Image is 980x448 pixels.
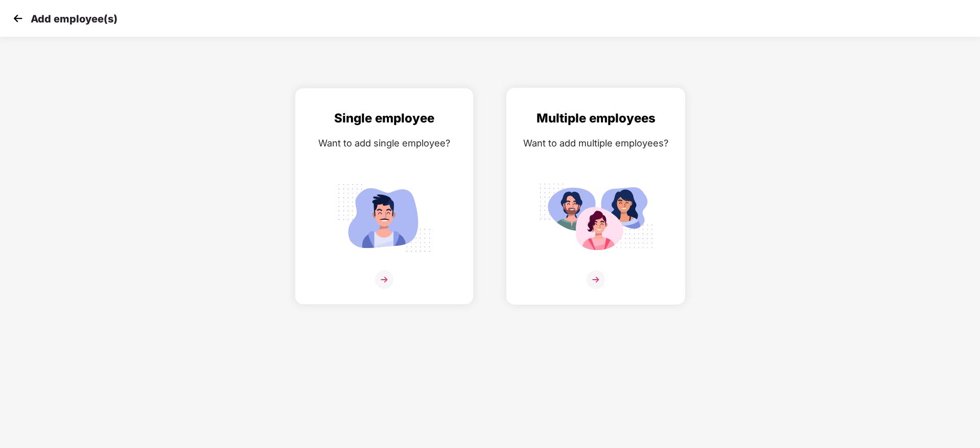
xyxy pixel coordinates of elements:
[517,109,674,128] div: Multiple employees
[31,13,118,25] p: Add employee(s)
[539,178,653,258] img: svg+xml;base64,PHN2ZyB4bWxucz0iaHR0cDovL3d3dy53My5vcmcvMjAwMC9zdmciIGlkPSJNdWx0aXBsZV9lbXBsb3llZS...
[375,270,393,289] img: svg+xml;base64,PHN2ZyB4bWxucz0iaHR0cDovL3d3dy53My5vcmcvMjAwMC9zdmciIHdpZHRoPSIzNiIgaGVpZ2h0PSIzNi...
[306,136,463,151] div: Want to add single employee?
[10,11,26,26] img: svg+xml;base64,PHN2ZyB4bWxucz0iaHR0cDovL3d3dy53My5vcmcvMjAwMC9zdmciIHdpZHRoPSIzMCIgaGVpZ2h0PSIzMC...
[306,109,463,128] div: Single employee
[327,178,441,258] img: svg+xml;base64,PHN2ZyB4bWxucz0iaHR0cDovL3d3dy53My5vcmcvMjAwMC9zdmciIGlkPSJTaW5nbGVfZW1wbG95ZWUiIH...
[587,270,605,289] img: svg+xml;base64,PHN2ZyB4bWxucz0iaHR0cDovL3d3dy53My5vcmcvMjAwMC9zdmciIHdpZHRoPSIzNiIgaGVpZ2h0PSIzNi...
[517,136,674,151] div: Want to add multiple employees?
